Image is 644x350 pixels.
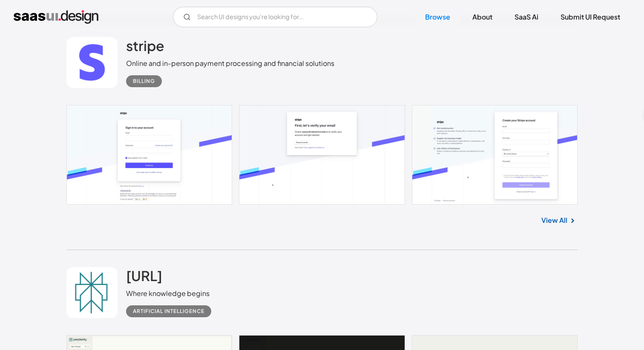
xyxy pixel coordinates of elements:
a: View All [541,215,567,225]
div: Where knowledge begins [126,288,218,299]
a: Browse [415,8,460,26]
h2: [URL] [126,267,162,284]
a: stripe [126,37,164,58]
div: Online and in-person payment processing and financial solutions [126,58,334,68]
a: [URL] [126,267,162,288]
h2: stripe [126,37,164,54]
div: Billing [133,76,155,86]
input: Search UI designs you're looking for... [173,7,377,27]
div: Artificial Intelligence [133,306,204,316]
a: Submit UI Request [550,8,630,26]
form: Email Form [173,7,377,27]
a: home [14,10,98,24]
a: SaaS Ai [504,8,549,26]
a: About [462,8,503,26]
